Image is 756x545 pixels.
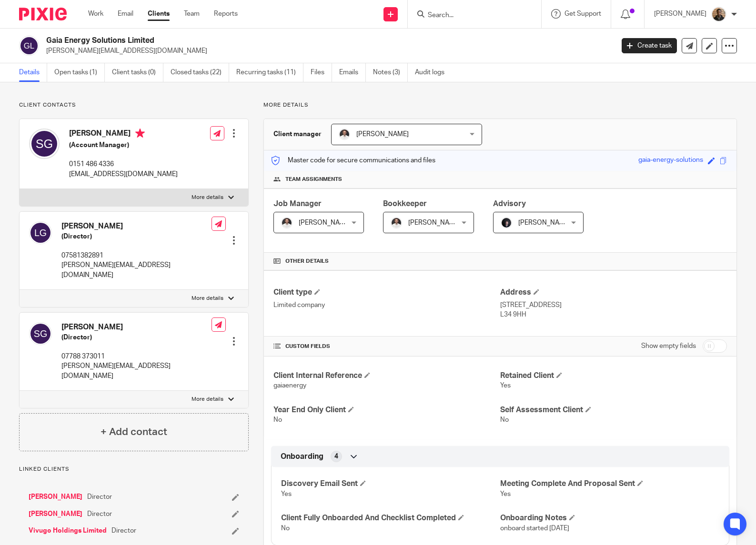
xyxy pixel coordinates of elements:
p: [PERSON_NAME] [654,9,706,19]
h4: [PERSON_NAME] [61,322,212,332]
h4: Client Fully Onboarded And Checklist Completed [281,513,500,523]
a: [PERSON_NAME] [29,509,82,519]
label: Show empty fields [641,341,696,351]
a: Reports [214,9,238,19]
p: 07788 373011 [61,352,212,361]
span: onboard started [DATE] [500,525,569,532]
span: No [500,416,509,423]
a: Vivugo Holdings Limited [29,526,107,535]
span: Job Manager [273,200,322,208]
a: Client tasks (0) [112,63,163,82]
h5: (Director) [61,333,212,342]
p: Client contacts [19,101,249,109]
p: 0151 486 4336 [69,159,178,169]
h4: + Add contact [101,425,167,439]
h4: [PERSON_NAME] [61,221,212,231]
span: Bookkeeper [383,200,427,208]
h4: Discovery Email Sent [281,479,500,489]
h4: CUSTOM FIELDS [273,343,500,350]
p: More details [192,295,223,302]
h4: Meeting Complete And Proposal Sent [500,479,719,489]
span: 4 [334,452,338,461]
p: More details [192,194,223,201]
a: Details [19,63,47,82]
p: [EMAIL_ADDRESS][DOMAIN_NAME] [69,169,178,179]
span: gaiaenergy [273,382,306,389]
img: dom%20slack.jpg [339,129,350,140]
p: More details [263,101,737,109]
span: No [281,525,290,532]
input: Search [427,11,513,20]
img: svg%3E [29,221,52,244]
p: [PERSON_NAME][EMAIL_ADDRESS][DOMAIN_NAME] [61,361,212,381]
span: No [273,416,282,423]
span: Director [111,526,136,535]
a: Create task [622,38,677,53]
a: Work [88,9,103,19]
img: svg%3E [29,322,52,345]
span: Other details [285,258,329,265]
a: Closed tasks (22) [171,63,229,82]
p: 07581382891 [61,251,212,260]
span: Get Support [564,10,601,17]
h4: Client Internal Reference [273,371,500,381]
img: 455A2509.jpg [501,217,512,228]
a: Audit logs [415,63,452,82]
p: [PERSON_NAME][EMAIL_ADDRESS][DOMAIN_NAME] [46,46,607,56]
div: gaia-energy-solutions [638,155,703,166]
h4: Self Assessment Client [500,405,727,415]
span: Team assignments [285,176,342,183]
h4: [PERSON_NAME] [69,129,178,140]
p: Master code for secure communications and files [271,156,435,165]
h4: Onboarding Notes [500,513,719,523]
a: Team [184,9,200,19]
p: More details [192,396,223,403]
a: [PERSON_NAME] [29,492,82,502]
h4: Year End Only Client [273,405,500,415]
a: Emails [339,63,366,82]
h4: Client type [273,287,500,297]
h2: Gaia Energy Solutions Limited [46,36,495,46]
span: [PERSON_NAME] [299,219,351,226]
h4: Retained Client [500,371,727,381]
span: [PERSON_NAME] [356,131,409,138]
span: Director [87,492,112,502]
h5: (Director) [61,232,212,241]
span: Yes [500,491,511,497]
img: Pixie [19,8,67,20]
h3: Client manager [273,129,322,139]
a: Files [311,63,332,82]
p: L34 9HH [500,310,727,319]
a: Open tasks (1) [54,63,105,82]
h5: (Account Manager) [69,140,178,150]
span: Director [87,509,112,519]
p: Limited company [273,300,500,310]
span: Onboarding [281,452,323,462]
span: [PERSON_NAME] [408,219,461,226]
img: svg%3E [19,36,39,56]
span: Yes [281,491,292,497]
h4: Address [500,287,727,297]
a: Email [118,9,133,19]
i: Primary [135,129,145,138]
span: Advisory [493,200,526,208]
a: Recurring tasks (11) [236,63,303,82]
p: Linked clients [19,466,249,473]
span: [PERSON_NAME] [518,219,571,226]
p: [PERSON_NAME][EMAIL_ADDRESS][DOMAIN_NAME] [61,260,212,280]
a: Notes (3) [373,63,408,82]
p: [STREET_ADDRESS] [500,300,727,310]
img: svg%3E [29,129,60,159]
span: Yes [500,382,511,389]
a: Clients [148,9,170,19]
img: dom%20slack.jpg [391,217,402,228]
img: WhatsApp%20Image%202025-04-23%20.jpg [711,7,726,22]
img: dom%20slack.jpg [281,217,292,228]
